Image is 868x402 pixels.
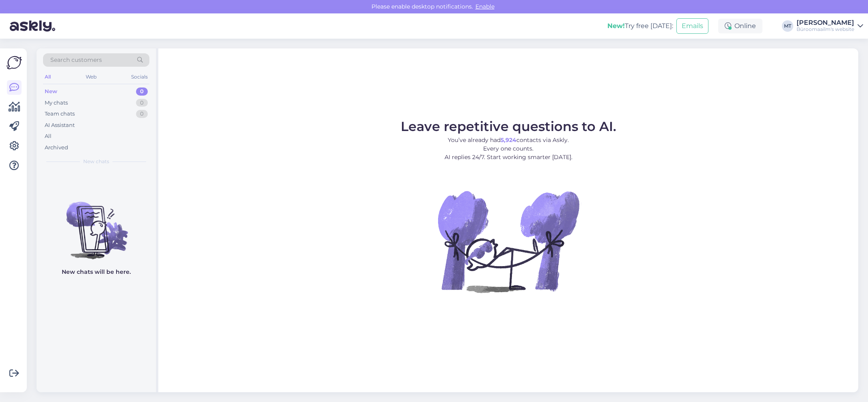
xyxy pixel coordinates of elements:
[50,56,102,64] span: Search customers
[676,18,708,34] button: Emails
[37,187,156,260] img: No chats
[84,72,98,82] div: Web
[718,19,762,33] div: Online
[782,20,793,32] div: MT
[43,72,52,82] div: All
[435,168,581,315] img: No Chat active
[130,72,149,82] div: Socials
[797,20,863,33] a: [PERSON_NAME]Büroomaailm's website
[401,136,616,162] p: You’ve already had contacts via Askly. Every one counts. AI replies 24/7. Start working smarter [...
[45,144,68,152] div: Archived
[45,99,68,107] div: My chats
[45,132,52,140] div: All
[62,268,131,276] p: New chats will be here.
[607,21,673,31] div: Try free [DATE]:
[136,87,148,96] div: 0
[45,121,75,129] div: AI Assistant
[136,110,148,118] div: 0
[136,99,148,107] div: 0
[501,136,516,144] b: 5,924
[797,26,854,33] div: Büroomaailm's website
[607,22,625,30] b: New!
[473,3,497,10] span: Enable
[6,55,22,70] img: Askly Logo
[797,20,854,26] div: [PERSON_NAME]
[45,110,75,118] div: Team chats
[83,158,109,165] span: New chats
[401,118,616,134] span: Leave repetitive questions to AI.
[45,87,57,96] div: New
